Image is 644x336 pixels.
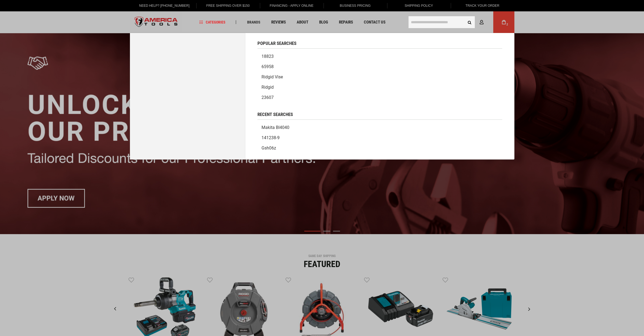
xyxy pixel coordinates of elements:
a: 18823 [257,51,502,62]
a: 141238-9 [257,133,502,143]
a: 23607 [257,92,502,103]
a: 65958 [257,62,502,72]
a: Ridgid vise [257,72,502,82]
a: Ridgid [257,82,502,92]
a: gsh06z [257,143,502,153]
span: Brands [247,20,260,24]
span: Recent Searches [257,112,293,117]
button: Search [465,17,475,27]
a: Brands [244,19,263,26]
a: makita bl4040 [257,122,502,133]
a: Categories [197,19,228,26]
span: Popular Searches [257,41,296,46]
span: Categories [199,20,225,24]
